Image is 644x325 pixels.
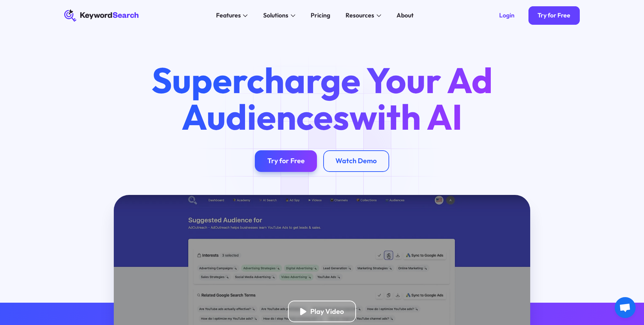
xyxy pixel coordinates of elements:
a: About [392,9,419,22]
div: Try for Free [538,12,570,19]
div: Resources [346,11,374,20]
span: with AI [349,94,462,139]
a: Try for Free [255,150,317,172]
div: Solutions [263,11,288,20]
div: Watch Demo [335,157,377,165]
div: Features [216,11,241,20]
h1: Supercharge Your Ad Audiences [137,62,507,135]
a: Login [490,6,524,25]
a: Pricing [306,9,335,22]
div: Open chat [615,297,636,318]
div: Login [499,12,515,19]
div: About [397,11,414,20]
div: Play Video [310,307,344,316]
div: Pricing [311,11,330,20]
a: Try for Free [528,6,580,25]
div: Try for Free [267,157,305,165]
